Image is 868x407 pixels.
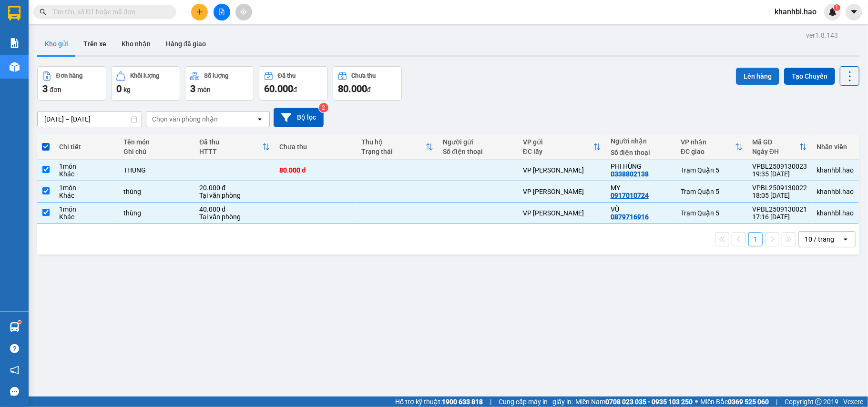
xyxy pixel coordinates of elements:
div: ver 1.8.143 [806,30,838,41]
div: Nhân viên [817,143,854,151]
button: 1 [748,232,763,246]
span: 0 [116,83,122,94]
div: khanhbl.hao [817,166,854,174]
div: 18:05 [DATE] [752,192,807,199]
span: 80.000 [338,83,367,94]
span: món [197,86,211,93]
button: Lên hàng [736,68,779,85]
button: Kho gửi [37,32,76,55]
div: Chưa thu [352,72,376,79]
span: caret-down [850,8,858,16]
strong: 0369 525 060 [728,398,769,406]
span: 3 [190,83,195,94]
svg: open [256,115,264,123]
svg: open [842,235,849,243]
th: Toggle SortBy [747,134,812,160]
span: khanhbl.hao [767,6,824,18]
strong: 1900 633 818 [442,398,483,406]
div: VP [PERSON_NAME] [523,209,601,217]
div: Ghi chú [123,148,190,155]
div: khanhbl.hao [817,188,854,195]
span: kg [123,86,131,93]
div: 40.000 đ [199,205,270,213]
th: Toggle SortBy [194,134,275,160]
button: Chưa thu80.000đ [333,66,402,101]
img: icon-new-feature [828,8,837,16]
div: Ngày ĐH [752,148,799,155]
button: plus [191,4,208,20]
div: Thu hộ [361,138,426,146]
li: 26 Phó Cơ Điều, Phường 12 [89,23,398,35]
strong: 0708 023 035 - 0935 103 250 [605,398,693,406]
button: aim [235,4,252,20]
div: VP gửi [523,138,593,146]
button: caret-down [846,4,862,20]
div: 0917010724 [611,192,649,199]
sup: 2 [319,103,328,112]
th: Toggle SortBy [676,134,747,160]
div: VP [PERSON_NAME] [523,188,601,195]
img: solution-icon [10,38,20,48]
button: Hàng đã giao [158,32,214,55]
div: ĐC giao [681,148,735,155]
span: Cung cấp máy in - giấy in: [499,397,573,407]
button: Tạo Chuyến [784,68,835,85]
div: Số điện thoại [443,148,513,155]
div: 1 món [59,205,114,213]
div: Số điện thoại [611,149,671,156]
span: ⚪️ [695,400,698,404]
div: Đã thu [278,72,296,79]
sup: 1 [18,321,21,324]
div: Đơn hàng [56,72,82,79]
div: Chưa thu [279,143,352,151]
div: Chọn văn phòng nhận [152,114,218,124]
div: Tên món [123,138,190,146]
button: file-add [214,4,230,20]
button: Trên xe [76,32,114,55]
div: VPBL2509130022 [752,184,807,192]
div: 10 / trang [805,234,834,244]
li: Hotline: 02839552959 [89,35,398,47]
div: thùng [123,209,190,217]
div: 0338802138 [611,170,649,178]
div: PHI HÙNG [611,163,671,170]
span: aim [240,9,247,15]
div: 20.000 đ [199,184,270,192]
button: Khối lượng0kg [111,66,180,101]
div: 1 món [59,184,114,192]
span: đ [293,86,297,93]
img: warehouse-icon [10,62,20,72]
span: | [490,397,491,407]
span: 3 [42,83,48,94]
span: 1 [835,4,838,11]
span: Hỗ trợ kỹ thuật: [395,397,483,407]
div: THUNG [123,166,190,174]
button: Đơn hàng3đơn [37,66,106,101]
div: Khác [59,213,114,221]
div: Khác [59,192,114,199]
button: Kho nhận [114,32,158,55]
div: Chi tiết [59,143,114,151]
span: file-add [218,9,225,15]
div: thùng [123,188,190,195]
b: GỬI : VP [PERSON_NAME] [12,69,166,85]
div: 0879716916 [611,213,649,221]
div: 1 món [59,163,114,170]
div: VPBL2509130023 [752,163,807,170]
input: Tìm tên, số ĐT hoặc mã đơn [52,7,165,17]
div: Đã thu [199,138,262,146]
div: Trạm Quận 5 [681,166,743,174]
span: 60.000 [264,83,293,94]
div: Số lượng [204,72,228,79]
img: logo.jpg [12,12,60,60]
div: Tại văn phòng [199,192,270,199]
sup: 1 [834,4,840,11]
div: 17:16 [DATE] [752,213,807,221]
div: 80.000 đ [279,166,352,174]
button: Đã thu60.000đ [259,66,328,101]
span: message [10,387,19,396]
div: ĐC lấy [523,148,593,155]
div: MY [611,184,671,192]
div: VŨ [611,205,671,213]
img: logo-vxr [8,6,20,20]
